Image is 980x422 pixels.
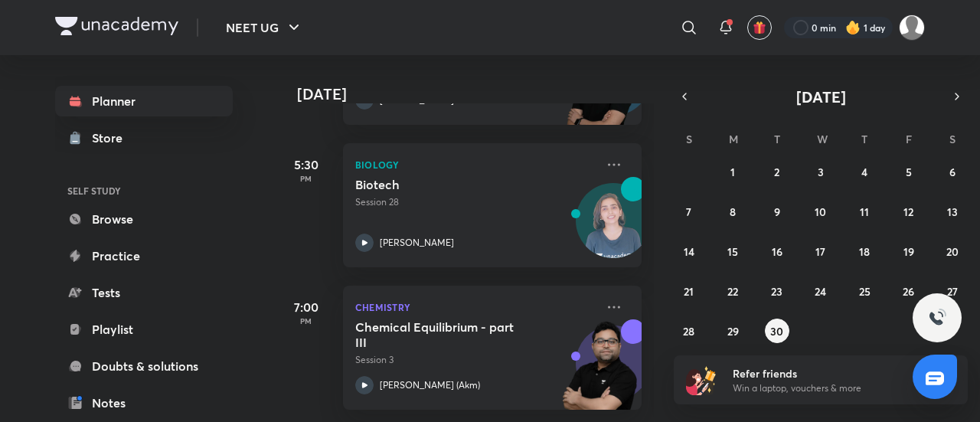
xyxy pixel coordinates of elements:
button: September 28, 2025 [677,319,701,343]
abbr: September 11, 2025 [860,204,869,219]
button: September 12, 2025 [897,199,921,224]
a: Doubts & solutions [55,351,233,381]
abbr: September 24, 2025 [815,284,826,299]
abbr: September 26, 2025 [903,284,914,299]
button: September 14, 2025 [677,239,701,263]
img: referral [686,365,717,395]
a: Planner [55,86,233,116]
abbr: Friday [906,132,912,146]
p: Chemistry [355,298,596,316]
button: September 27, 2025 [940,279,965,303]
button: September 22, 2025 [720,279,745,303]
a: Notes [55,388,233,418]
button: September 1, 2025 [720,159,745,184]
a: Practice [55,240,233,271]
abbr: September 15, 2025 [727,244,738,259]
a: Store [55,123,233,153]
abbr: September 22, 2025 [727,284,738,299]
abbr: September 14, 2025 [684,244,694,259]
button: September 17, 2025 [808,239,833,263]
abbr: September 18, 2025 [859,244,870,259]
abbr: September 3, 2025 [818,165,824,179]
button: September 30, 2025 [765,319,789,343]
h6: SELF STUDY [55,178,233,204]
abbr: Monday [729,132,738,146]
a: Playlist [55,314,233,345]
button: September 26, 2025 [897,279,921,303]
button: avatar [747,15,772,40]
abbr: September 20, 2025 [946,244,959,259]
p: PM [276,316,337,325]
abbr: September 10, 2025 [815,204,826,219]
abbr: September 28, 2025 [683,324,694,339]
p: Session 28 [355,195,596,209]
a: Company Logo [55,17,178,39]
abbr: Tuesday [774,132,780,146]
h5: 7:00 [276,298,337,316]
abbr: September 23, 2025 [771,284,782,299]
button: September 29, 2025 [720,319,745,343]
button: September 7, 2025 [677,199,701,224]
h5: Biotech [355,177,546,192]
abbr: September 13, 2025 [947,204,958,219]
button: September 4, 2025 [852,159,877,184]
button: [DATE] [695,86,946,107]
button: September 8, 2025 [720,199,745,224]
abbr: September 2, 2025 [774,165,779,179]
button: September 16, 2025 [765,239,789,263]
img: Shristi Raj [899,15,925,41]
abbr: September 30, 2025 [770,324,783,339]
p: Session 3 [355,353,596,367]
abbr: September 25, 2025 [859,284,871,299]
img: streak [845,20,861,35]
img: ttu [928,309,946,327]
button: September 3, 2025 [808,159,833,184]
span: [DATE] [796,87,846,107]
button: September 6, 2025 [940,159,965,184]
p: Biology [355,155,596,174]
p: [PERSON_NAME] [380,236,454,250]
abbr: September 21, 2025 [684,284,694,299]
h4: [DATE] [297,85,657,103]
button: September 5, 2025 [897,159,921,184]
a: Browse [55,204,233,234]
abbr: September 12, 2025 [903,204,913,219]
button: September 18, 2025 [852,239,877,263]
img: Company Logo [55,17,178,35]
button: September 19, 2025 [897,239,921,263]
div: Store [92,129,132,147]
abbr: September 9, 2025 [774,204,780,219]
abbr: September 29, 2025 [727,324,739,339]
button: September 2, 2025 [765,159,789,184]
button: September 24, 2025 [808,279,833,303]
abbr: September 7, 2025 [686,204,691,219]
button: September 20, 2025 [940,239,965,263]
abbr: September 1, 2025 [730,165,735,179]
p: [PERSON_NAME] (Akm) [380,378,480,392]
abbr: Wednesday [817,132,828,146]
button: September 21, 2025 [677,279,701,303]
abbr: September 4, 2025 [861,165,867,179]
abbr: September 17, 2025 [815,244,825,259]
abbr: September 19, 2025 [903,244,914,259]
button: September 15, 2025 [720,239,745,263]
img: avatar [753,21,766,34]
abbr: September 6, 2025 [949,165,955,179]
h6: Refer friends [733,365,921,381]
abbr: September 27, 2025 [947,284,958,299]
img: Avatar [577,191,650,265]
abbr: September 16, 2025 [772,244,782,259]
abbr: September 8, 2025 [730,204,736,219]
p: PM [276,174,337,183]
abbr: Sunday [686,132,692,146]
a: Tests [55,277,233,308]
abbr: Saturday [949,132,955,146]
button: September 25, 2025 [852,279,877,303]
abbr: Thursday [861,132,867,146]
button: September 11, 2025 [852,199,877,224]
abbr: September 5, 2025 [906,165,912,179]
button: September 10, 2025 [808,199,833,224]
button: September 23, 2025 [765,279,789,303]
button: September 13, 2025 [940,199,965,224]
p: Win a laptop, vouchers & more [733,381,921,395]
